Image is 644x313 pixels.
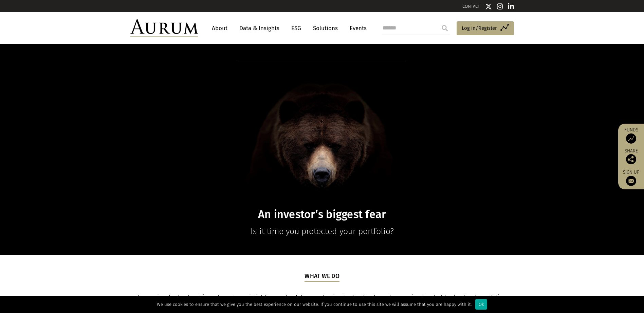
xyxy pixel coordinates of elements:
[462,4,480,9] a: CONTACT
[462,24,497,32] span: Log in/Register
[626,176,636,186] img: Sign up to our newsletter
[438,21,452,35] input: Submit
[457,21,514,36] a: Log in/Register
[626,133,636,144] img: Access Funds
[288,22,305,35] a: ESG
[191,225,453,238] p: Is it time you protected your portfolio?
[130,19,198,37] img: Aurum
[475,299,487,310] div: Ok
[508,3,514,10] img: Linkedin icon
[310,22,341,35] a: Solutions
[236,22,283,35] a: Data & Insights
[622,127,641,144] a: Funds
[191,208,453,221] h1: An investor’s biggest fear
[622,149,641,164] div: Share
[346,22,367,35] a: Events
[626,154,636,164] img: Share this post
[622,169,641,186] a: Sign up
[136,294,508,311] span: Aurum is a hedge fund investment specialist focused solely on selecting hedge funds and managing ...
[485,3,492,10] img: Twitter icon
[305,272,339,281] h5: What we do
[497,3,503,10] img: Instagram icon
[208,22,231,35] a: About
